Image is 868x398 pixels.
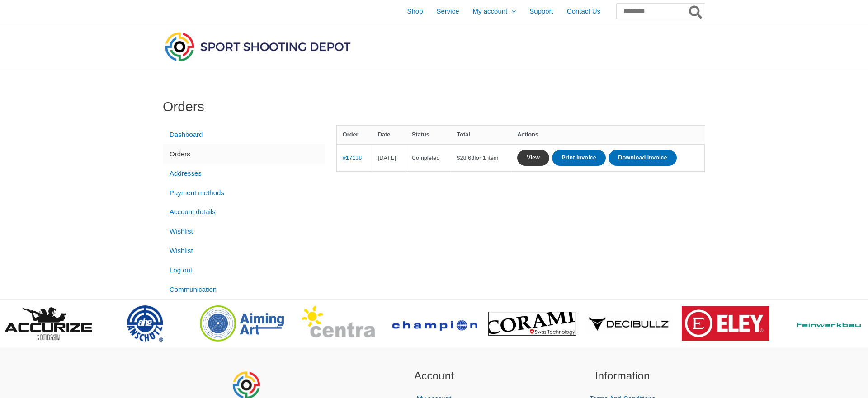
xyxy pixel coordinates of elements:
a: Wishlist [163,222,325,241]
span: Actions [517,131,538,138]
span: Order [343,131,359,138]
a: Download invoice order number 17138 [609,150,676,166]
span: Date [378,131,391,138]
h2: Account [351,368,517,384]
a: View order 17138 [517,150,549,166]
h2: Information [539,368,705,384]
img: brand logo [682,306,769,341]
button: Search [687,4,705,19]
a: Communication [163,280,325,299]
a: Log out [163,260,325,280]
span: $ [457,155,460,161]
a: Wishlist [163,241,325,261]
span: Total [457,131,470,138]
nav: Account pages [163,125,325,300]
a: Dashboard [163,125,325,145]
a: Orders [163,144,325,164]
time: [DATE] [378,155,396,161]
span: Status [412,131,429,138]
span: 28.63 [457,155,474,161]
a: Account details [163,202,325,222]
img: Sport Shooting Depot [163,30,353,63]
a: Payment methods [163,183,325,202]
a: Addresses [163,164,325,183]
a: Print invoice order number 17138 [552,150,606,166]
a: View order number 17138 [343,155,362,161]
td: Completed [406,144,451,171]
h1: Orders [163,98,705,115]
td: for 1 item [451,144,512,171]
